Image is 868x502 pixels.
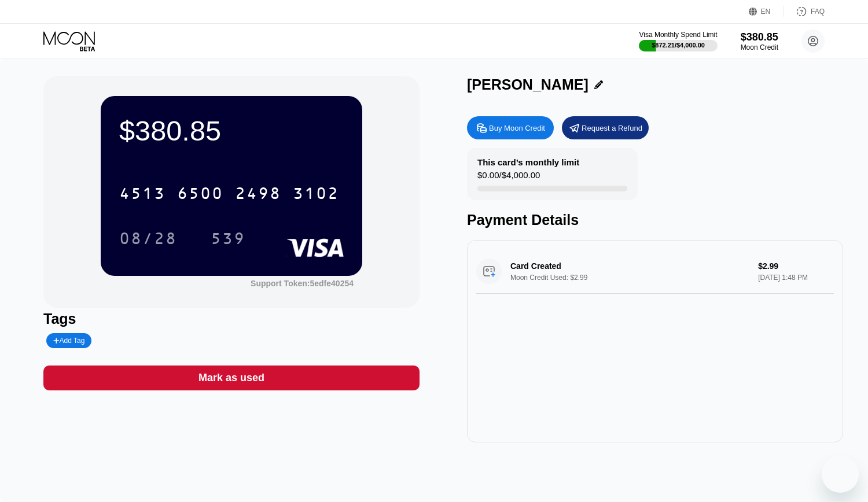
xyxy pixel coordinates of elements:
div: Support Token: 5edfe40254 [251,279,354,288]
div: 4513650024983102 [112,179,346,208]
div: Buy Moon Credit [467,116,554,139]
div: Moon Credit [741,43,778,51]
div: FAQ [811,8,825,16]
div: Buy Moon Credit [489,123,545,133]
div: Add Tag [46,333,91,348]
div: Visa Monthly Spend Limit$872.21/$4,000.00 [639,31,717,51]
div: 3102 [293,186,339,204]
div: 4513 [119,186,165,204]
div: 2498 [235,186,281,204]
div: Request a Refund [562,116,649,139]
div: Tags [43,311,420,327]
div: $380.85 [741,31,778,43]
div: 6500 [177,186,223,204]
div: This card’s monthly limit [477,157,579,167]
div: EN [749,6,784,17]
div: $380.85Moon Credit [741,31,778,51]
div: 08/28 [111,224,186,253]
div: Mark as used [198,371,264,385]
div: FAQ [784,6,825,17]
div: Payment Details [467,212,843,228]
div: $872.21 / $4,000.00 [652,42,705,49]
div: $380.85 [119,115,344,147]
div: Request a Refund [582,123,642,133]
div: 539 [202,224,254,253]
div: 08/28 [119,231,177,249]
div: [PERSON_NAME] [467,76,589,93]
div: EN [761,8,771,16]
div: Support Token:5edfe40254 [251,279,354,288]
div: Mark as used [43,366,420,390]
div: 539 [211,231,245,249]
iframe: Button to launch messaging window [822,456,859,493]
div: $0.00 / $4,000.00 [477,170,540,186]
div: Add Tag [53,337,84,345]
div: Visa Monthly Spend Limit [639,31,717,39]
